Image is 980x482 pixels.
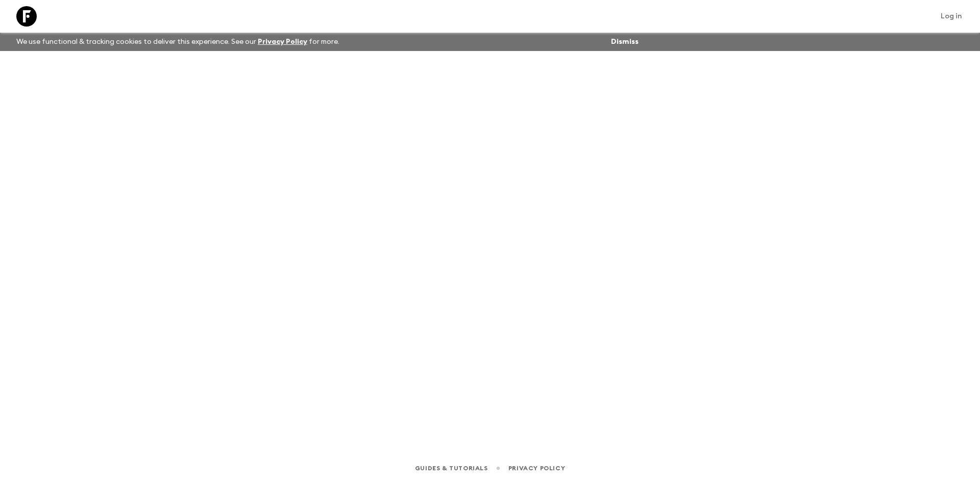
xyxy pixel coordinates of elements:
a: Privacy Policy [258,38,307,45]
p: We use functional & tracking cookies to deliver this experience. See our for more. [12,33,344,51]
a: Privacy Policy [508,463,565,474]
button: Dismiss [608,35,641,49]
a: Guides & Tutorials [415,463,488,474]
a: Log in [935,9,968,23]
